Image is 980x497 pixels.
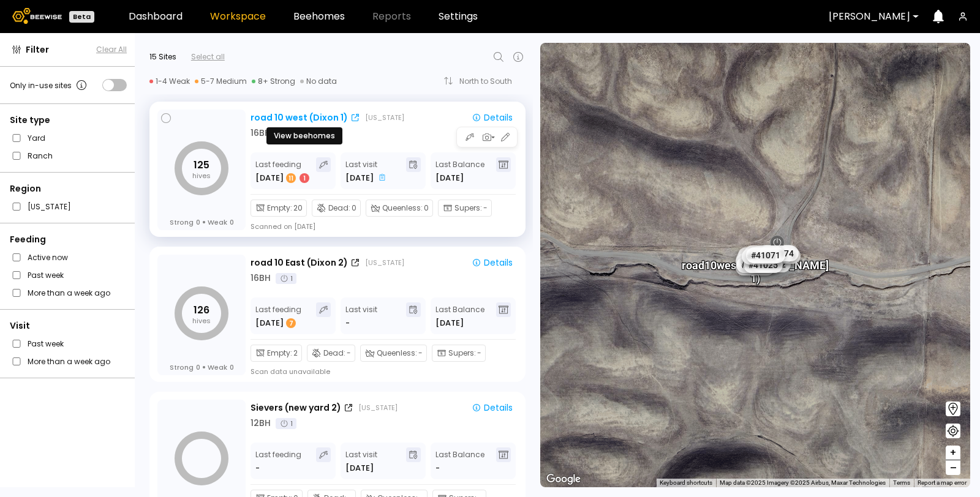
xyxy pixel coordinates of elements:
span: [DATE] [435,172,464,184]
span: 0 [352,203,356,214]
label: Past week [28,337,64,350]
span: Reports [372,12,411,21]
label: More than a week ago [28,286,110,299]
div: Last Balance [435,447,484,474]
div: 16 BH [251,127,271,140]
span: 2 [293,348,298,359]
div: [US_STATE] [358,403,398,413]
button: + [946,446,960,460]
button: – [946,460,960,475]
button: Keyboard shortcuts [660,479,712,487]
span: [DATE] [435,317,464,329]
div: Last visit [345,157,388,184]
tspan: hives [192,316,211,326]
div: 1 [276,273,296,284]
a: Open this area in Google Maps (opens a new window) [543,471,584,487]
div: No data [300,77,337,86]
div: Beta [69,11,94,23]
div: road 10 west (Dixon 1) [251,111,348,124]
span: [DATE] [345,462,374,474]
span: Filter [26,43,49,56]
div: # 41071 [746,247,785,263]
div: Details [472,403,513,412]
a: Beehomes [293,12,345,21]
label: Ranch [28,149,53,162]
span: Map data ©2025 Imagery ©2025 Airbus, Maxar Technologies [720,479,886,486]
a: Settings [439,12,478,21]
label: Past week [28,269,64,282]
div: road 10 west ([PERSON_NAME] 1) [682,245,829,284]
div: Details [472,113,513,122]
div: Scan data unavailable [251,367,330,376]
tspan: 125 [194,158,209,172]
div: - [255,462,261,474]
div: [DATE] [255,317,297,329]
div: North to South [459,78,521,85]
a: Terms (opens in new tab) [893,479,910,486]
div: - [345,317,350,329]
a: Workspace [210,12,266,21]
div: Last Balance [435,157,484,184]
span: - [347,348,351,359]
span: 0 [424,203,429,214]
div: 8+ Strong [252,77,295,86]
span: - [483,203,488,214]
a: Dashboard [129,12,183,21]
button: Details [467,400,518,416]
a: Report a map error [918,479,967,486]
img: Beewise logo [12,8,62,24]
div: Visit [10,319,127,332]
div: Select all [191,51,225,62]
div: Region [10,182,127,195]
label: More than a week ago [28,355,110,368]
div: # 41074 [759,245,799,261]
span: 0 [196,218,200,226]
div: Only in-use sites [10,78,89,92]
tspan: 126 [194,303,209,317]
div: 1 [300,173,309,183]
span: - [418,348,423,359]
div: View beehomes [266,127,342,144]
span: Queenless : [382,203,423,214]
span: 20 [293,203,303,214]
div: Last feeding [255,302,301,329]
tspan: hives [192,171,211,181]
div: 15 Sites [149,51,176,62]
span: 0 [230,218,234,226]
span: - [477,348,481,359]
div: [DATE] [255,172,311,184]
span: Dead : [328,203,350,214]
div: 12 BH [251,417,271,430]
span: Dead : [323,348,345,359]
span: - [435,462,440,474]
span: 0 [230,363,234,372]
span: 0 [196,363,200,372]
div: [US_STATE] [365,113,404,122]
div: Details [472,258,513,267]
span: Empty : [267,348,292,359]
div: # 41025 [744,257,783,273]
div: Feeding [10,233,127,246]
label: Active now [28,251,68,264]
img: Google [543,471,584,487]
div: 1-4 Weak [149,77,190,86]
div: Strong Weak [170,363,234,372]
span: Supers : [454,203,482,214]
label: Yard [28,132,45,144]
div: Last visit [345,447,377,474]
div: Last feeding [255,157,311,184]
div: Last feeding [255,447,301,474]
button: Details [467,110,518,125]
div: 11 [286,173,296,183]
div: 5-7 Medium [195,77,247,86]
div: # 41023 [742,248,781,264]
span: Clear All [96,44,127,55]
div: Site type [10,114,127,127]
div: Scanned on [DATE] [251,222,315,231]
label: [US_STATE] [28,200,71,213]
span: Empty : [267,203,292,214]
div: road 10 East (Dixon 2) [251,256,348,269]
span: – [950,460,957,476]
div: 16 BH [251,272,271,285]
span: Supers : [448,348,476,359]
